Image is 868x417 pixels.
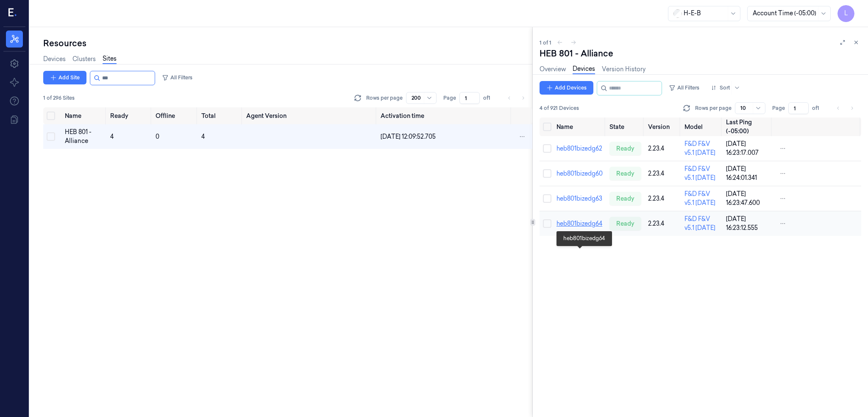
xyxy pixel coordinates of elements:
button: All Filters [159,71,196,84]
nav: pagination [832,102,858,114]
p: Rows per page [366,94,403,102]
button: Add Site [43,71,86,84]
div: ready [609,167,641,180]
button: Select all [47,112,55,120]
div: HEB 801 - Alliance [65,128,103,146]
a: heb801bizedg63 [556,195,602,202]
span: 1 of 296 Sites [43,94,75,102]
th: Name [553,118,606,136]
div: Resources [43,37,532,49]
span: of 1 [812,104,826,112]
th: Name [61,107,107,124]
th: Last Ping (-05:00) [723,118,773,136]
span: Page [772,104,785,112]
span: 0 [156,133,159,140]
button: Select row [543,144,551,153]
div: F&D F&V v5.1 [DATE] [684,190,719,207]
button: L [837,5,854,22]
div: 2.23.4 [648,194,678,203]
div: ready [609,192,641,205]
span: 1 of 1 [540,39,551,46]
div: [DATE] 16:23:12.555 [726,215,769,232]
span: [DATE] 12:09:52.705 [381,133,436,140]
button: Select all [543,123,551,131]
th: State [606,118,645,136]
div: ready [609,142,641,155]
a: heb801bizedg62 [556,145,602,152]
a: heb801bizedg60 [556,170,603,177]
th: Total [198,107,243,124]
button: Select row [47,132,55,141]
div: [DATE] 16:23:47.600 [726,190,769,207]
button: Select row [543,219,551,228]
th: Offline [152,107,198,124]
div: F&D F&V v5.1 [DATE] [684,140,719,157]
div: [DATE] 16:24:01.341 [726,165,769,182]
th: Ready [107,107,152,124]
div: [DATE] 16:23:17.007 [726,140,769,157]
a: heb801bizedg64 [556,220,602,227]
a: Sites [103,54,117,64]
div: 2.23.4 [648,144,678,153]
th: Agent Version [243,107,377,124]
div: F&D F&V v5.1 [DATE] [684,215,719,232]
a: Devices [573,64,595,74]
span: Page [443,94,456,102]
th: Model [681,118,723,136]
a: Clusters [72,55,96,64]
div: HEB 801 - Alliance [540,48,613,59]
nav: pagination [504,92,529,104]
span: of 1 [483,94,497,102]
span: 4 [201,133,205,140]
span: 4 of 921 Devices [540,104,579,112]
div: 2.23.4 [648,219,678,228]
th: Activation time [377,107,512,124]
p: Rows per page [695,104,732,112]
div: F&D F&V v5.1 [DATE] [684,165,719,182]
button: Select row [543,169,551,178]
a: Devices [43,55,66,64]
a: Version History [602,65,645,74]
button: All Filters [665,81,703,95]
div: 2.23.4 [648,169,678,178]
button: Select row [543,194,551,203]
button: Add Devices [540,81,593,95]
span: 4 [110,133,114,140]
div: ready [609,217,641,230]
th: Version [645,118,681,136]
a: Overview [540,65,566,74]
